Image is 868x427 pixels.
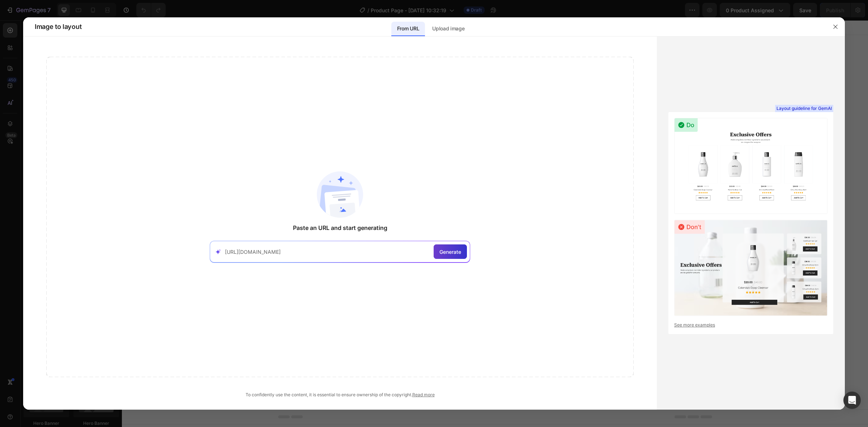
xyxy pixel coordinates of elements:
[46,392,634,398] div: To confidently use the content, it is essential to ensure ownership of the copyright.
[375,220,426,234] button: Add elements
[329,205,417,214] div: Start with Sections from sidebar
[412,392,435,397] a: Read more
[293,223,387,232] span: Paste an URL and start generating
[843,392,861,409] div: Open Intercom Messenger
[321,220,370,234] button: Add sections
[439,248,461,256] span: Generate
[776,105,832,112] span: Layout guideline for GemAI
[674,322,827,328] a: See more examples
[225,248,431,256] input: Paste your link here
[432,24,464,33] p: Upload image
[324,260,422,266] div: Start with Generating from URL or image
[397,24,419,33] p: From URL
[35,22,81,31] span: Image to layout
